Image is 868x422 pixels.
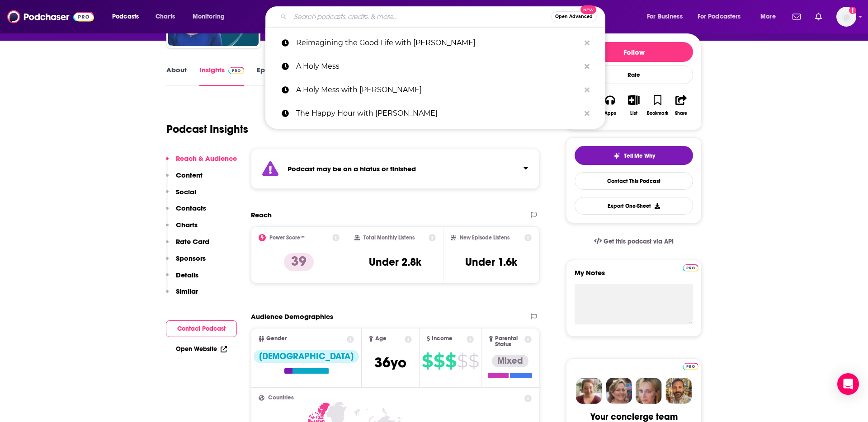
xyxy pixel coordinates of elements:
[576,378,602,404] img: Sydney Profile
[789,9,804,24] a: Show notifications dropdown
[251,312,333,321] h2: Audience Demographics
[228,67,244,74] img: Podchaser Pro
[754,9,787,24] button: open menu
[166,220,198,237] button: Charts
[166,237,209,254] button: Rate Card
[445,354,456,368] span: $
[641,9,694,24] button: open menu
[692,9,754,24] button: open menu
[604,238,674,245] span: Get this podcast via API
[166,320,237,337] button: Contact Podcast
[176,171,203,179] p: Content
[698,10,741,23] span: For Podcasters
[193,10,225,23] span: Monitoring
[636,378,662,404] img: Jules Profile
[166,287,198,304] button: Similar
[257,66,301,86] a: Episodes174
[836,7,856,27] button: Show profile menu
[622,89,646,122] button: List
[375,336,387,342] span: Age
[176,287,198,295] p: Similar
[265,102,605,125] a: The Happy Hour with [PERSON_NAME]
[265,78,605,102] a: A Holy Mess with [PERSON_NAME]
[624,152,655,159] span: Tell Me Why
[575,66,693,84] div: Rate
[251,149,539,189] section: Click to expand status details
[575,268,693,284] label: My Notes
[495,336,523,347] span: Parental Status
[647,10,683,23] span: For Business
[683,361,698,370] a: Pro website
[665,378,692,404] img: Jon Profile
[176,254,206,263] p: Sponsors
[296,31,580,55] p: Reimagining the Good Life with Amy Julia Becker
[268,395,294,401] span: Countries
[296,78,580,102] p: A Holy Mess with Dani Sumner
[374,354,406,371] span: 36 yo
[265,31,605,55] a: Reimagining the Good Life with [PERSON_NAME]
[150,9,180,24] a: Charts
[760,10,776,23] span: More
[836,7,856,27] span: Logged in as sschroeder
[580,5,597,14] span: New
[7,8,94,25] img: Podchaser - Follow, Share and Rate Podcasts
[199,66,244,86] a: InsightsPodchaser Pro
[811,9,826,24] a: Show notifications dropdown
[266,336,287,342] span: Gender
[598,89,622,122] button: Apps
[369,255,421,269] h3: Under 2.8k
[363,234,415,241] h2: Total Monthly Listens
[468,354,479,368] span: $
[551,11,597,22] button: Open AdvancedNew
[284,253,314,271] p: 39
[647,111,668,116] div: Bookmark
[166,188,196,204] button: Social
[106,9,151,24] button: open menu
[837,373,859,395] div: Open Intercom Messenger
[176,188,196,196] p: Social
[575,172,693,190] a: Contact This Podcast
[460,234,509,241] h2: New Episode Listens
[675,111,687,116] div: Share
[176,345,227,353] a: Open Website
[683,363,698,370] img: Podchaser Pro
[683,264,698,272] img: Podchaser Pro
[606,378,632,404] img: Barbara Profile
[274,6,614,27] div: Search podcasts, credits, & more...
[613,152,620,159] img: tell me why sparkle
[604,111,616,116] div: Apps
[432,336,453,342] span: Income
[646,89,669,122] button: Bookmark
[849,7,856,14] svg: Add a profile image
[422,354,433,368] span: $
[166,204,206,220] button: Contacts
[112,10,139,23] span: Podcasts
[587,230,681,253] a: Get this podcast via API
[683,263,698,272] a: Pro website
[465,255,517,269] h3: Under 1.6k
[166,154,237,171] button: Reach & Audience
[176,237,209,246] p: Rate Card
[166,122,248,136] h1: Podcast Insights
[290,9,551,24] input: Search podcasts, credits, & more...
[176,271,198,279] p: Details
[670,89,693,122] button: Share
[836,7,856,27] img: User Profile
[288,164,416,173] strong: Podcast may be on a hiatus or finished
[166,254,206,271] button: Sponsors
[254,350,359,363] div: [DEMOGRAPHIC_DATA]
[630,111,637,116] div: List
[575,42,693,62] button: Follow
[156,10,175,23] span: Charts
[457,354,467,368] span: $
[166,66,187,86] a: About
[575,146,693,165] button: tell me why sparkleTell Me Why
[176,220,198,229] p: Charts
[492,355,528,367] div: Mixed
[575,197,693,215] button: Export One-Sheet
[265,55,605,78] a: A Holy Mess
[166,171,203,188] button: Content
[176,204,206,212] p: Contacts
[186,9,236,24] button: open menu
